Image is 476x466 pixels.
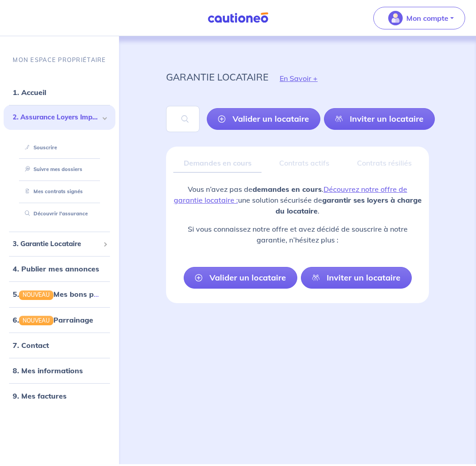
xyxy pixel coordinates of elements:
div: 5.NOUVEAUMes bons plans [4,285,115,303]
a: Mes contrats signés [21,188,83,195]
p: Si vous connaissez notre offre et avez décidé de souscrire à notre garantie, n’hésitez plus : [173,223,422,245]
p: Mon compte [406,13,448,24]
div: 1. Accueil [4,83,115,101]
span: 3. Garantie Locataire [13,239,100,249]
a: Valider un locataire [184,267,297,289]
input: Rechercher par nom / prénom / mail du locataire [166,106,200,132]
div: 3. Garantie Locataire [4,235,115,253]
a: 5.NOUVEAUMes bons plans [13,290,108,299]
a: 6.NOUVEAUParrainage [13,315,93,324]
img: Cautioneo [204,12,272,24]
span: search [171,106,200,132]
strong: garantir ses loyers à charge du locataire [276,195,422,215]
span: 2. Assurance Loyers Impayés [13,112,100,123]
strong: demandes en cours [252,185,322,194]
p: Vous n’avez pas de . une solution sécurisée de . [173,184,422,216]
div: 6.NOUVEAUParrainage [4,311,115,329]
p: MON ESPACE PROPRIÉTAIRE [13,56,106,64]
a: 7. Contact [13,341,49,350]
div: 7. Contact [4,336,115,354]
a: Suivre mes dossiers [21,166,82,172]
div: Souscrire [14,140,105,155]
div: 8. Mes informations [4,361,115,380]
a: Souscrire [21,144,57,151]
div: 4. Publier mes annonces [4,260,115,278]
a: Valider un locataire [207,108,320,130]
div: Suivre mes dossiers [14,162,105,177]
button: En Savoir + [268,65,329,91]
div: Découvrir l'assurance [14,206,105,221]
a: 4. Publier mes annonces [13,264,99,273]
div: 2. Assurance Loyers Impayés [4,105,115,130]
div: Mes contrats signés [14,184,105,199]
a: Inviter un locataire [324,108,435,130]
a: 8. Mes informations [13,366,83,375]
p: garantie locataire [166,69,268,85]
a: Découvrir l'assurance [21,210,88,217]
a: Inviter un locataire [301,267,412,289]
button: illu_account_valid_menu.svgMon compte [373,7,465,29]
a: 9. Mes factures [13,391,67,400]
a: 1. Accueil [13,88,46,97]
img: illu_account_valid_menu.svg [388,11,403,25]
div: 9. Mes factures [4,387,115,405]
